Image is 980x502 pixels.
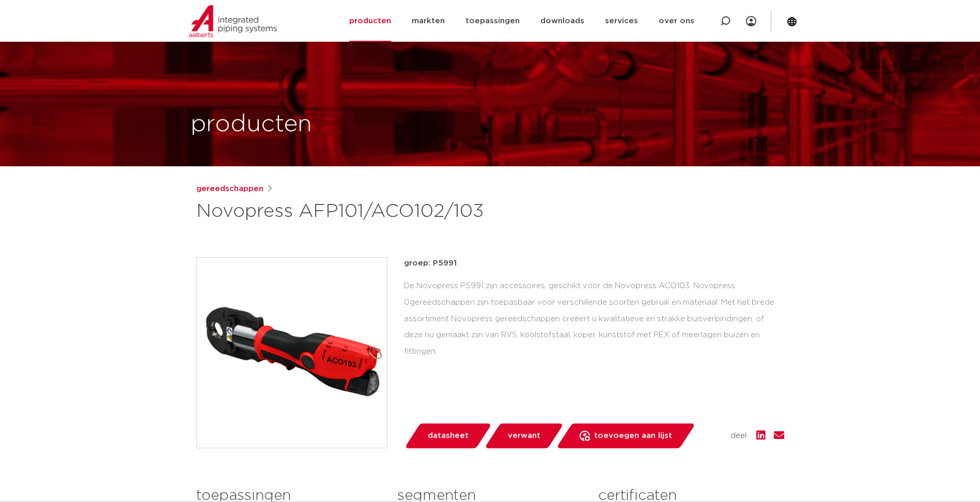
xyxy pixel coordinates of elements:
[730,430,748,442] span: deel:
[191,108,312,141] h1: producten
[196,199,584,224] h1: Novopress AFP101/ACO102/103
[404,278,784,360] div: De Novopress P5991 zijn accessoires, geschikt voor de Novopress ACO103. Novopress 0gereedschappen...
[594,428,672,444] span: toevoegen aan lijst
[196,183,263,195] a: gereedschappen
[197,258,387,448] img: Product Image for Novopress AFP101/ACO102/103
[508,428,540,444] span: verwant
[404,257,784,270] p: groep: P5991
[484,423,564,448] a: verwant
[404,423,492,448] a: datasheet
[428,428,469,444] span: datasheet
